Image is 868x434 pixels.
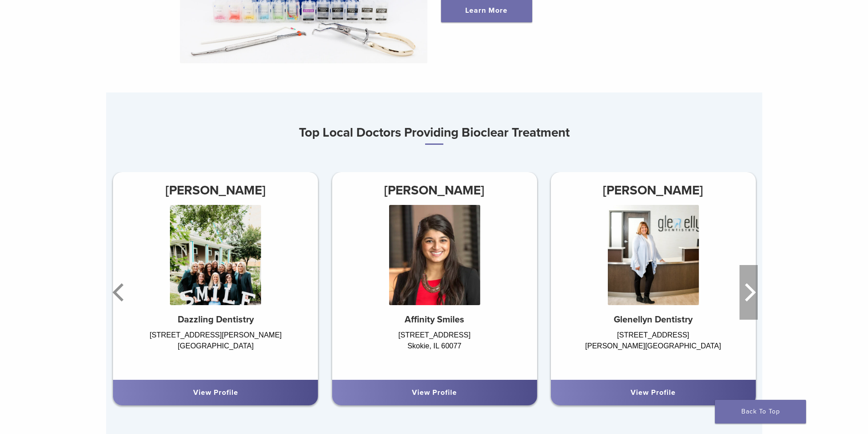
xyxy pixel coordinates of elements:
[614,314,693,325] strong: Glenellyn Dentistry
[332,179,537,201] h3: [PERSON_NAME]
[178,314,254,325] strong: Dazzling Dentistry
[607,205,699,305] img: Dr. Charise Petrelli
[715,400,806,424] a: Back To Top
[740,265,758,320] button: Next
[389,205,480,305] img: Dr. Mansi Raina
[412,388,457,397] a: View Profile
[550,179,755,201] h3: [PERSON_NAME]
[631,388,676,397] a: View Profile
[113,179,318,201] h3: [PERSON_NAME]
[405,314,464,325] strong: Affinity Smiles
[332,330,537,371] div: [STREET_ADDRESS] Skokie, IL 60077
[111,265,129,320] button: Previous
[170,205,261,305] img: Dr. Margaret Radziszewski
[550,330,755,371] div: [STREET_ADDRESS] [PERSON_NAME][GEOGRAPHIC_DATA]
[113,330,318,371] div: [STREET_ADDRESS][PERSON_NAME] [GEOGRAPHIC_DATA]
[106,122,762,145] h3: Top Local Doctors Providing Bioclear Treatment
[193,388,238,397] a: View Profile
